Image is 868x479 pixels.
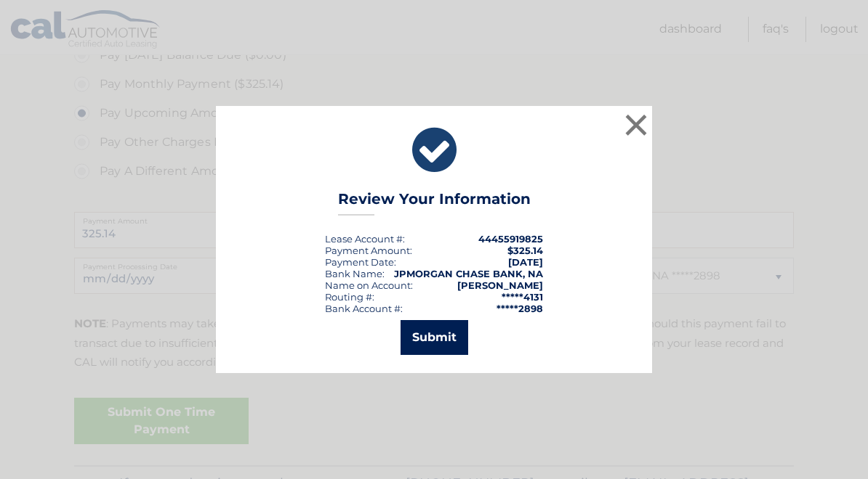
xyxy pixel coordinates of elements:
[325,268,385,279] div: Bank Name:
[325,233,405,245] div: Lease Account #:
[325,256,394,268] span: Payment Date
[325,245,412,256] div: Payment Amount:
[325,256,396,268] div: :
[325,303,403,314] div: Bank Account #:
[507,245,543,256] span: $325.14
[622,110,651,139] button: ×
[325,291,374,303] div: Routing #:
[508,256,543,268] span: [DATE]
[478,233,543,245] strong: 44455919825
[401,320,468,355] button: Submit
[325,279,413,291] div: Name on Account:
[394,268,543,279] strong: JPMORGAN CHASE BANK, NA
[457,279,543,291] strong: [PERSON_NAME]
[338,190,531,216] h3: Review Your Information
